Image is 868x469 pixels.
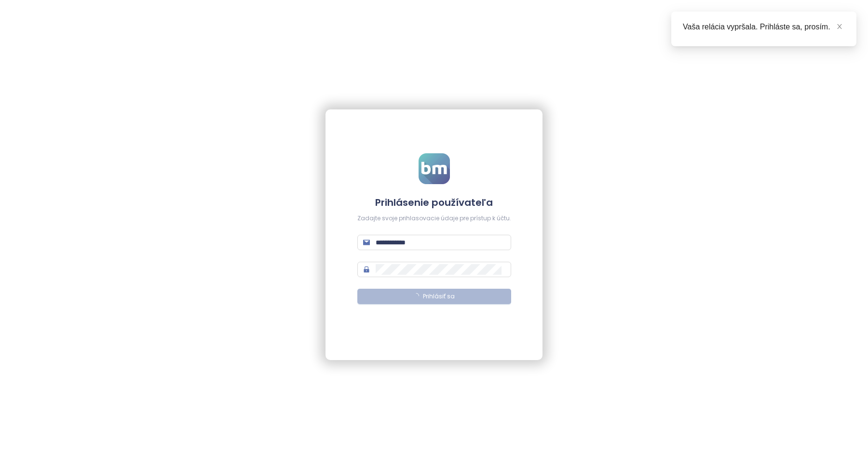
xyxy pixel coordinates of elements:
[683,21,845,33] div: Vaša relácia vypršala. Prihláste sa, prosím.
[836,23,843,30] span: close
[363,239,370,246] span: mail
[423,292,455,301] span: Prihlásiť sa
[413,293,419,299] span: loading
[357,289,511,304] button: Prihlásiť sa
[363,266,370,273] span: lock
[357,196,511,209] h4: Prihlásenie používateľa
[419,153,450,184] img: logo
[357,214,511,223] div: Zadajte svoje prihlasovacie údaje pre prístup k účtu.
